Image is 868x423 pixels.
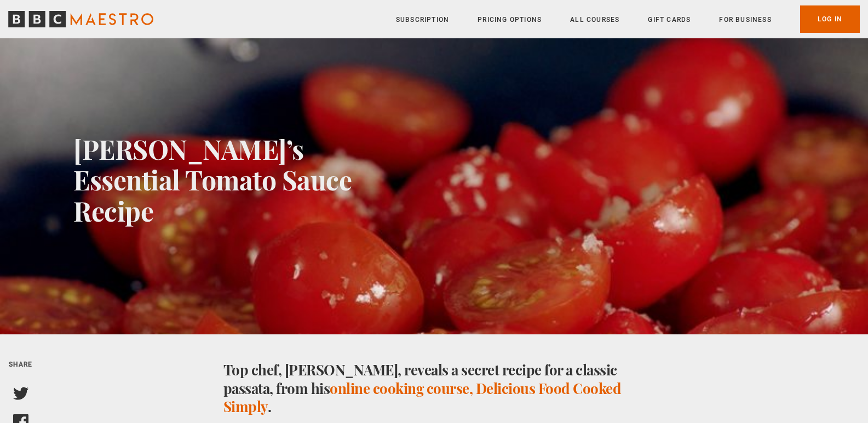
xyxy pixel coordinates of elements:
[9,361,33,368] span: Share
[478,14,542,25] a: Pricing Options
[648,14,691,25] a: Gift Cards
[8,11,153,27] svg: BBC Maestro
[396,5,860,33] nav: Primary
[570,14,619,25] a: All Courses
[800,5,860,33] a: Log In
[396,14,449,25] a: Subscription
[719,14,771,25] a: For business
